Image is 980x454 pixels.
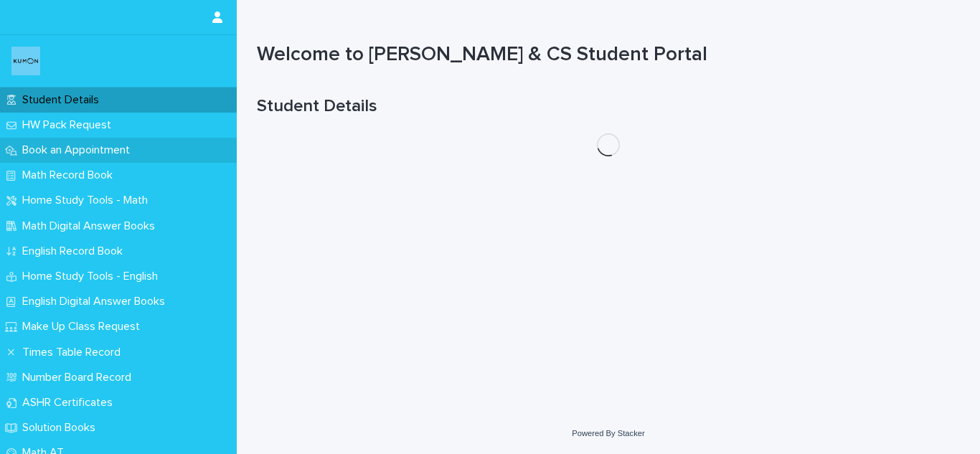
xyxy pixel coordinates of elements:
p: Solution Books [17,421,107,435]
p: English Record Book [17,245,134,258]
p: ASHR Certificates [17,396,124,410]
h1: Welcome to [PERSON_NAME] & CS Student Portal [257,43,960,67]
img: o6XkwfS7S2qhyeB9lxyF [11,47,40,75]
a: Powered By Stacker [572,429,644,438]
p: Math Record Book [17,169,124,182]
p: Home Study Tools - Math [17,194,159,207]
p: HW Pack Request [17,118,123,132]
p: Math Digital Answer Books [17,219,166,233]
p: English Digital Answer Books [17,295,176,308]
p: Student Details [17,93,110,107]
p: Home Study Tools - English [17,270,169,283]
p: Times Table Record [17,346,132,359]
p: Book an Appointment [17,143,141,157]
p: Number Board Record [17,371,143,384]
p: Make Up Class Request [17,320,151,334]
h1: Student Details [257,96,960,117]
